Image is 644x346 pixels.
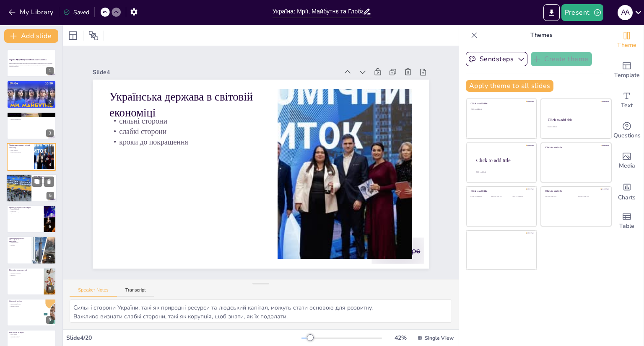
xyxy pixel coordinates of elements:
div: Click to add text [471,108,531,111]
div: 8 [7,268,56,295]
div: 42 % [390,334,410,342]
span: Text [621,101,633,110]
button: Apply theme to all slides [466,80,553,92]
div: 1 [46,67,54,75]
p: виклики та можливості [9,86,54,88]
span: Theme [617,41,636,50]
div: Saved [63,8,89,16]
p: емоційний заклик [9,84,54,86]
p: виклики України [9,115,54,117]
div: Click to add text [491,196,510,198]
div: 4 [46,161,54,168]
div: Click to add title [471,190,531,193]
p: експорт [34,179,54,181]
div: Click to add title [471,102,531,105]
div: 6 [7,205,56,233]
button: Create theme [531,52,592,66]
div: Get real-time input from your audience [610,116,644,146]
div: 6 [46,223,54,230]
button: Delete Slide [44,176,54,186]
div: Click to add title [548,118,604,122]
div: Add text boxes [610,85,644,116]
div: Click to add title [545,146,605,149]
p: Themes [481,25,602,45]
div: 1 [7,49,56,77]
div: 3 [46,129,54,137]
div: 9 [7,299,56,326]
p: туризм [9,271,42,273]
p: сильні сторони [9,148,31,150]
div: A A [618,5,633,20]
div: Add images, graphics, shapes or video [610,146,644,176]
p: Приклади українських товарів [9,207,42,209]
p: наукові дослідження [9,335,54,337]
p: Потенціал нових галузей [9,269,42,271]
p: віра в майбутнє [9,87,54,89]
button: Add slide [4,29,58,43]
strong: Україна: Мрії, Майбутнє та Глобальна Економіка [9,59,47,61]
p: інвестиції [9,274,42,276]
div: 5 [47,192,54,199]
div: Slide 4 [103,51,348,85]
p: аграрна продукція [9,209,42,211]
p: аграрний сектор [9,242,29,243]
button: Sendsteps [466,52,527,66]
p: Українська держава в світовій економіці [9,144,31,149]
p: кроки до покращення [112,121,264,147]
p: інвестування в освіту [9,304,42,305]
p: слабкі сторони [113,111,265,137]
button: My Library [6,5,57,19]
p: важливість людського капіталу [9,302,42,304]
div: Layout [66,29,80,42]
div: Click to add text [471,196,490,198]
span: Media [619,161,635,170]
p: Презентація розглядає роль України в світовій економіці, драйвери економічного зростання, важливі... [9,63,54,66]
p: якісна освіта [9,333,54,335]
p: Драйвери української економіки [9,238,29,243]
p: міжнародна торгівля [34,182,54,184]
p: інновації [9,245,29,246]
div: Click to add body [476,171,529,173]
button: Present [561,4,603,21]
p: Роль освіти та науки [9,331,54,334]
div: Click to add text [578,196,605,198]
p: імпорт [34,181,54,183]
p: кроки до покращення [9,151,31,153]
div: Click to add text [512,196,531,198]
p: Generated with [URL] [9,66,54,67]
div: 2 [7,80,56,108]
span: Single View [425,335,454,341]
div: Add ready made slides [610,55,644,85]
span: Table [619,222,634,231]
p: Людський капітал [9,300,42,302]
div: 2 [46,98,54,106]
span: Questions [613,131,641,140]
p: слабкі сторони [9,150,31,152]
p: ІТ-інновації [9,210,42,212]
p: Вступ [9,82,54,85]
div: 9 [46,316,54,324]
div: Change the overall theme [610,25,644,55]
button: Transcript [117,287,154,297]
div: Slide 4 / 20 [66,334,301,342]
span: Template [614,71,640,80]
p: інвестиції в майбутнє [9,119,54,120]
div: Click to add title [545,190,605,193]
div: 5 [6,174,57,202]
span: Position [88,31,99,41]
p: Актуальні виклики та можливості [9,113,54,116]
button: Duplicate Slide [32,176,42,186]
div: Add a table [610,206,644,236]
textarea: Сильні сторони України, такі як природні ресурси та людський капітал, можуть стати основою для ро... [70,300,452,323]
span: Charts [618,193,636,202]
div: Click to add title [476,157,530,163]
p: підтримка виробників [9,212,42,214]
div: 7 [7,236,56,264]
div: Click to add text [548,126,603,128]
div: 4 [7,143,56,170]
p: Українська держава в світовій економіці [115,74,269,121]
button: Speaker Notes [70,287,117,297]
div: 8 [46,285,54,293]
p: сильні сторони [114,101,266,127]
p: екологічні технології [9,273,42,274]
